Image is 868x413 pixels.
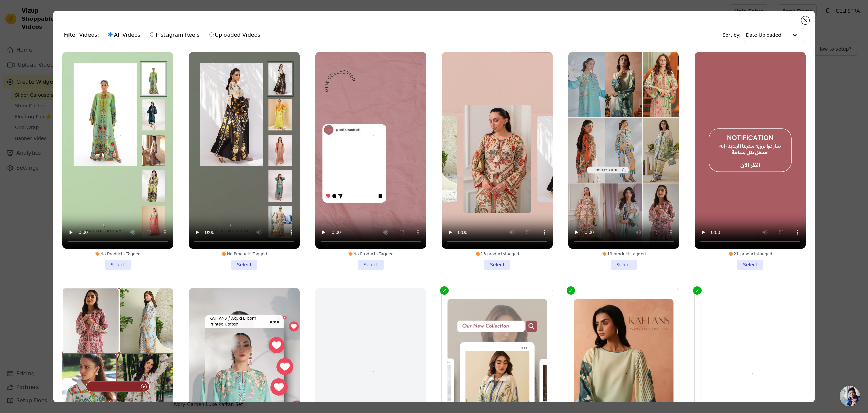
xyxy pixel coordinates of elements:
div: No Products Tagged [189,251,300,257]
button: Close modal [801,16,809,24]
div: 21 products tagged [695,251,806,257]
div: Open chat [840,386,860,406]
label: Instagram Reels [150,30,200,39]
div: No Products Tagged [315,251,426,257]
div: 19 products tagged [568,251,679,257]
div: No Products Tagged [62,251,173,257]
label: All Videos [108,30,141,39]
div: Sort by: [723,28,804,42]
label: Uploaded Videos [209,30,261,39]
div: 13 products tagged [442,251,553,257]
div: Filter Videos: [64,27,264,43]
